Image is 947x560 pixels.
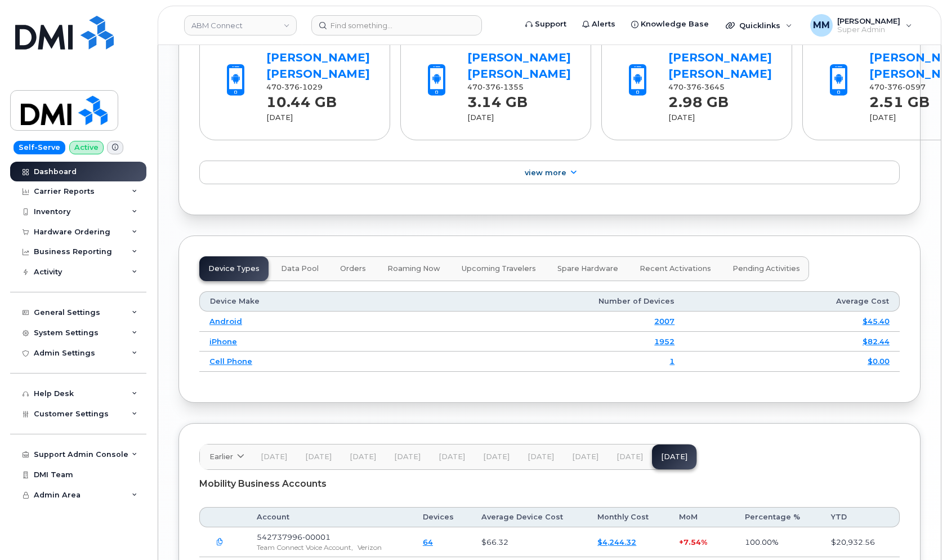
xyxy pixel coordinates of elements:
[404,291,685,312] th: Number of Devices
[462,264,536,273] span: Upcoming Travelers
[863,317,890,326] a: $45.40
[350,452,376,461] span: [DATE]
[668,87,729,110] strong: 2.98 GB
[869,87,930,110] strong: 2.51 GB
[557,264,618,273] span: Spare Hardware
[266,87,337,110] strong: 10.44 GB
[668,51,772,81] a: [PERSON_NAME] [PERSON_NAME]
[300,83,323,91] span: 1029
[702,83,725,91] span: 3645
[821,507,900,527] th: YTD
[868,357,890,366] a: $0.00
[640,264,711,273] span: Recent Activations
[266,83,323,91] span: 470
[597,537,636,546] a: $4,244.32
[668,83,725,91] span: 470
[471,527,588,557] td: $66.32
[574,13,623,35] a: Alerts
[199,291,404,312] th: Device Make
[654,337,674,346] a: 1952
[311,15,482,35] input: Find something...
[735,527,821,557] td: 100.00%
[387,264,440,273] span: Roaming Now
[471,507,588,527] th: Average Device Cost
[837,25,900,34] span: Super Admin
[413,507,471,527] th: Devices
[423,537,433,546] a: 64
[572,452,598,461] span: [DATE]
[528,452,554,461] span: [DATE]
[802,14,920,37] div: Michael Merced
[209,451,233,462] span: Earlier
[467,113,571,123] div: [DATE]
[209,357,252,366] a: Cell Phone
[617,452,643,461] span: [DATE]
[863,337,890,346] a: $82.44
[358,543,382,552] span: Verizon
[483,452,510,461] span: [DATE]
[587,507,669,527] th: Monthly Cost
[885,83,903,91] span: 376
[266,51,370,81] a: [PERSON_NAME] [PERSON_NAME]
[739,21,780,30] span: Quicklinks
[525,168,566,177] span: View More
[199,470,900,498] div: Mobility Business Accounts
[684,83,702,91] span: 376
[467,87,528,110] strong: 3.14 GB
[535,19,566,30] span: Support
[821,527,900,557] td: $20,932.56
[257,532,330,541] span: 542737996-00001
[813,19,830,32] span: MM
[718,14,800,37] div: Quicklinks
[305,452,332,461] span: [DATE]
[685,291,900,312] th: Average Cost
[199,161,900,184] a: View More
[266,113,370,123] div: [DATE]
[517,13,574,35] a: Support
[394,452,421,461] span: [DATE]
[200,445,252,469] a: Earlier
[184,15,297,35] a: ABM Connect
[592,19,615,30] span: Alerts
[903,83,926,91] span: 0597
[837,16,900,25] span: [PERSON_NAME]
[282,83,300,91] span: 376
[654,317,674,326] a: 2007
[247,507,412,527] th: Account
[869,83,926,91] span: 470
[641,19,709,30] span: Knowledge Base
[684,537,707,546] span: 7.54%
[209,337,237,346] a: iPhone
[467,51,571,81] a: [PERSON_NAME] [PERSON_NAME]
[257,543,353,552] span: Team Connect Voice Account,
[483,83,501,91] span: 376
[669,357,674,366] a: 1
[340,264,366,273] span: Orders
[735,507,821,527] th: Percentage %
[501,83,524,91] span: 1355
[281,264,319,273] span: Data Pool
[679,537,684,546] span: +
[623,13,717,35] a: Knowledge Base
[439,452,465,461] span: [DATE]
[261,452,287,461] span: [DATE]
[668,113,772,123] div: [DATE]
[467,83,524,91] span: 470
[209,317,242,326] a: Android
[669,507,734,527] th: MoM
[732,264,800,273] span: Pending Activities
